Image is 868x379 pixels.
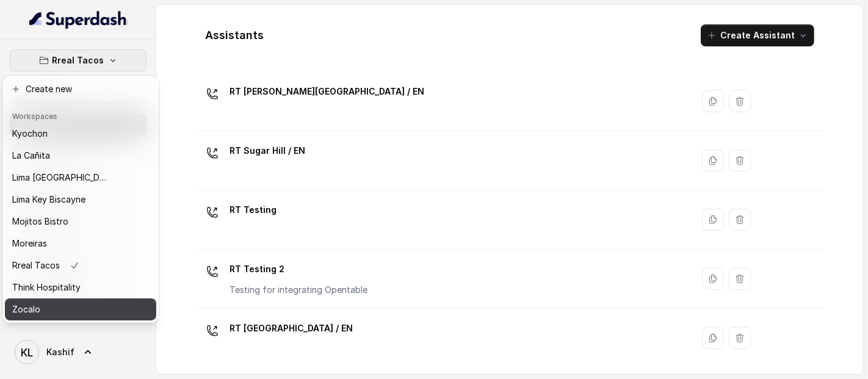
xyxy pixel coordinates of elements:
p: Lima Key Biscayne [12,192,85,207]
header: Workspaces [5,106,156,125]
p: Rreal Tacos [12,258,60,273]
p: Lima [GEOGRAPHIC_DATA] [12,170,110,185]
p: La Cañita [12,148,50,163]
p: Zocalo [12,302,40,317]
button: Rreal Tacos [10,49,146,71]
p: Mojitos Bistro [12,214,68,229]
div: Rreal Tacos [2,76,159,323]
p: Kyochon [12,126,48,141]
button: Create new [5,78,156,100]
p: Rreal Tacos [52,53,104,68]
p: Think Hospitality [12,280,81,295]
p: Moreiras [12,236,47,251]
